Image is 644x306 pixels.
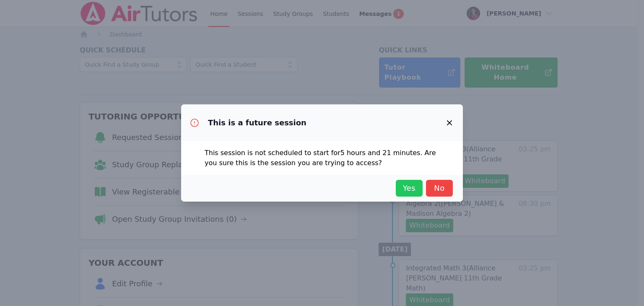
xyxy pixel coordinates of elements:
[205,148,439,168] p: This session is not scheduled to start for 5 hours and 21 minutes . Are you sure this is the sess...
[400,182,418,194] span: Yes
[396,180,423,197] button: Yes
[208,118,306,128] h3: This is a future session
[426,180,453,197] button: No
[430,182,449,194] span: No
